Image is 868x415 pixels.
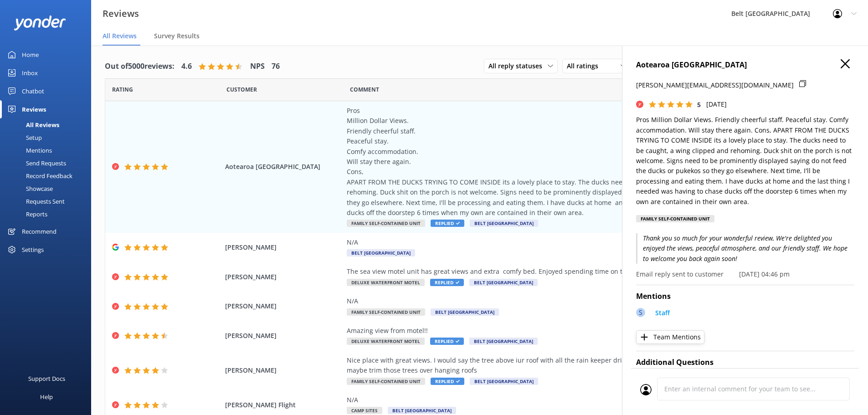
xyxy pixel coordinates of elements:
h4: Additional Questions [636,357,854,369]
div: Help [40,388,53,406]
span: Belt [GEOGRAPHIC_DATA] [469,338,538,345]
span: Belt [GEOGRAPHIC_DATA] [431,308,499,316]
span: [PERSON_NAME] [225,331,343,341]
a: Staff [651,308,670,320]
a: Send Requests [5,157,91,169]
span: Deluxe Waterfront Motel [347,279,425,286]
div: Requests Sent [5,195,65,208]
span: All ratings [567,61,604,71]
span: Belt [GEOGRAPHIC_DATA] [470,378,538,385]
div: Record Feedback [5,169,72,182]
p: Email reply sent to customer [636,269,724,279]
span: [PERSON_NAME] Flight [225,400,343,410]
h4: 4.6 [181,61,192,72]
p: Pros Million Dollar Views. Friendly cheerful staff. Peaceful stay. Comfy accommodation. Will stay... [636,115,854,207]
a: Setup [5,131,91,144]
span: Replied [431,220,464,227]
div: Inbox [22,64,38,82]
h4: Mentions [636,291,854,302]
a: Showcase [5,182,91,195]
a: All Reviews [5,118,91,131]
span: Belt [GEOGRAPHIC_DATA] [469,279,538,286]
div: N/A [347,296,761,306]
span: Family Self-Contained Unit [347,220,425,227]
span: Family Self-Contained Unit [347,378,425,385]
p: [DATE] [706,99,727,109]
h4: Aotearoa [GEOGRAPHIC_DATA] [636,59,854,71]
button: Team Mentions [636,330,704,344]
p: Staff [655,308,670,318]
span: Belt [GEOGRAPHIC_DATA] [347,249,415,256]
div: Chatbot [22,82,44,100]
div: N/A [347,395,761,405]
span: Question [350,85,379,94]
div: Mentions [5,144,52,157]
div: Pros Million Dollar Views. Friendly cheerful staff. Peaceful stay. Comfy accommodation. Will stay... [347,106,761,218]
p: [PERSON_NAME][EMAIL_ADDRESS][DOMAIN_NAME] [636,80,794,90]
div: All Reviews [5,118,59,131]
span: Survey Results [154,31,200,41]
span: Date [226,85,257,94]
span: Camp Sites [347,407,382,414]
div: Recommend [22,222,56,241]
div: Reviews [22,100,46,118]
span: Belt [GEOGRAPHIC_DATA] [388,407,456,414]
div: Setup [5,131,42,144]
span: Aotearoa [GEOGRAPHIC_DATA] [225,162,343,172]
div: Reports [5,208,47,220]
div: N/A [347,237,761,247]
span: Date [112,85,133,94]
span: Replied [431,378,464,385]
h4: 76 [272,61,280,72]
span: [PERSON_NAME] [225,301,343,311]
span: All Reviews [103,31,137,41]
span: Replied [430,338,464,345]
p: [DATE] 04:46 pm [739,269,790,279]
h4: Out of 5000 reviews: [105,61,175,72]
span: All reply statuses [488,61,548,71]
div: Showcase [5,182,53,195]
div: Home [22,46,39,64]
p: Thank you so much for your wonderful review, We're delighted you enjoyed the views, peaceful atmo... [636,233,854,264]
span: 5 [697,100,701,109]
button: Close [841,59,850,69]
img: yonder-white-logo.png [14,15,66,31]
span: [PERSON_NAME] [225,242,343,252]
h3: Reviews [103,6,139,21]
a: Record Feedback [5,169,91,182]
span: Belt [GEOGRAPHIC_DATA] [470,220,538,227]
div: Family Self-Contained Unit [636,215,714,222]
span: [PERSON_NAME] [225,272,343,282]
div: S [636,308,645,317]
span: [PERSON_NAME] [225,365,343,375]
div: Amazing view from motel!! [347,326,761,336]
img: user_profile.svg [640,384,652,395]
span: Deluxe Waterfront Motel [347,338,425,345]
a: Requests Sent [5,195,91,208]
span: Replied [430,279,464,286]
div: Support Docs [28,369,65,388]
div: Send Requests [5,157,66,169]
div: The sea view motel unit has great views and extra comfy bed. Enjoyed spending time on the porch. [347,266,761,277]
a: Reports [5,208,91,220]
div: Settings [22,241,44,259]
span: Family Self-Contained Unit [347,308,425,316]
a: Mentions [5,144,91,157]
div: Nice place with great views. I would say the tree above iur roof with all the rain keeper drippin... [347,355,761,376]
h4: NPS [250,61,265,72]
